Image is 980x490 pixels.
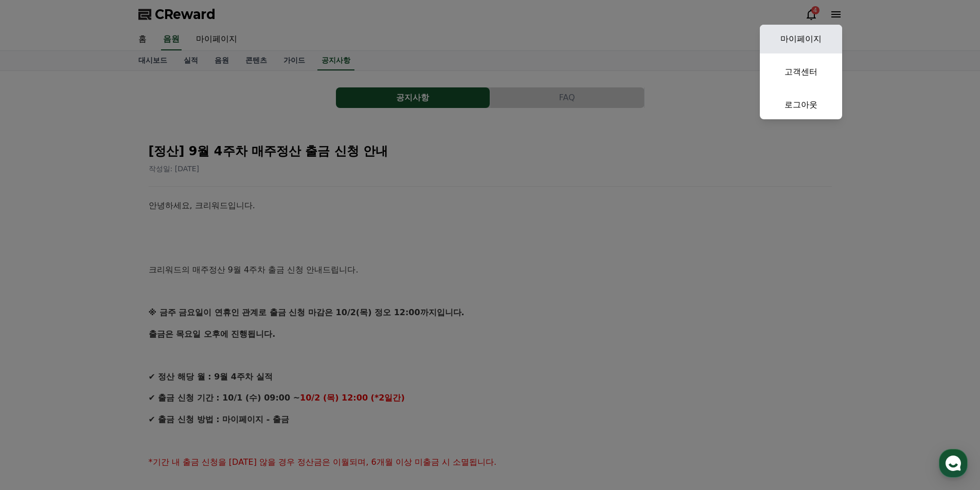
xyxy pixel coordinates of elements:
[760,25,842,53] a: 마이페이지
[133,326,198,352] a: 설정
[159,341,171,350] span: 설정
[760,90,842,119] a: 로그아웃
[3,326,68,352] a: 홈
[32,341,39,350] span: 홈
[760,25,842,119] button: 마이페이지 고객센터 로그아웃
[94,342,106,350] span: 대화
[760,58,842,86] a: 고객센터
[68,326,133,352] a: 대화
